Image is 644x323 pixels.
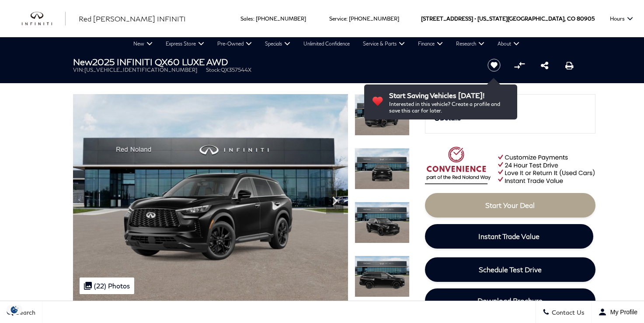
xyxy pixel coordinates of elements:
a: Download Brochure [425,288,595,313]
a: Share this New 2025 INFINITI QX60 LUXE AWD [541,60,548,70]
a: Service & Parts [356,37,411,50]
span: Contact Us [550,309,585,316]
button: Save vehicle [484,58,504,72]
a: Instant Trade Value [425,224,593,249]
a: Print this New 2025 INFINITI QX60 LUXE AWD [565,60,574,70]
a: New [127,37,159,50]
span: Stock: [206,67,221,73]
span: Download Brochure [477,296,543,305]
a: Red [PERSON_NAME] INFINITI [79,14,186,24]
div: Next [326,188,344,214]
img: New 2025 MINERAL BLACK INFINITI LUXE AWD image 1 [73,94,348,301]
a: [PHONE_NUMBER] [349,15,399,22]
nav: Main Navigation [127,37,526,50]
span: VIN: [73,67,84,73]
span: Start Your Deal [485,201,535,209]
section: Click to Open Cookie Consent Modal [4,305,24,314]
img: New 2025 MINERAL BLACK INFINITI LUXE AWD image 3 [355,202,410,243]
div: (22) Photos [80,277,134,294]
a: Research [449,37,491,50]
a: Schedule Test Drive [425,257,595,282]
span: Service [329,15,346,22]
a: [PHONE_NUMBER] [256,15,306,22]
span: : [253,15,254,22]
a: Start Your Deal [425,193,595,218]
a: Express Store [159,37,211,50]
button: Compare vehicle [513,59,526,72]
span: [US_VEHICLE_IDENTIFICATION_NUMBER] [84,67,197,73]
span: Sales [240,15,253,22]
a: Details [434,114,586,122]
a: About [491,37,526,50]
strong: New [73,56,92,67]
a: Finance [411,37,449,50]
span: My Profile [607,309,637,316]
span: Red [PERSON_NAME] INFINITI [79,14,186,23]
span: : [346,15,348,22]
img: New 2025 MINERAL BLACK INFINITI LUXE AWD image 2 [355,148,410,190]
button: Open user profile menu [592,301,644,323]
img: Opt-Out Icon [4,305,24,314]
img: INFINITI [22,12,66,26]
a: infiniti [22,12,66,26]
img: New 2025 MINERAL BLACK INFINITI LUXE AWD image 1 [355,94,410,136]
span: QX357544X [221,67,251,73]
span: Schedule Test Drive [479,265,542,274]
a: [STREET_ADDRESS] • [US_STATE][GEOGRAPHIC_DATA], CO 80905 [421,15,595,22]
h1: 2025 INFINITI QX60 LUXE AWD [73,57,473,67]
span: Instant Trade Value [478,232,540,240]
span: Please call for price [434,106,493,114]
a: Pre-Owned [211,37,258,50]
a: Specials [258,37,297,50]
img: New 2025 MINERAL BLACK INFINITI LUXE AWD image 4 [355,256,410,297]
a: Unlimited Confidence [297,37,356,50]
span: Search [14,309,35,316]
